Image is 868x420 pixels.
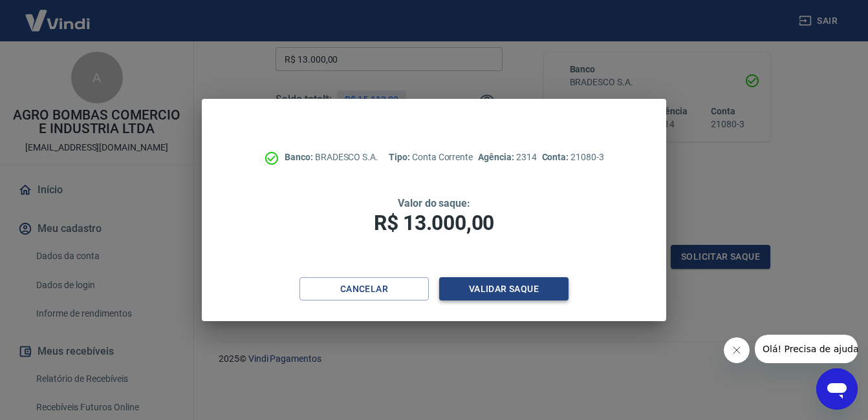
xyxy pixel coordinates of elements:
iframe: Mensagem da empresa [755,335,858,363]
span: Agência: [478,152,516,162]
p: BRADESCO S.A. [285,151,378,164]
button: Cancelar [299,277,429,301]
span: Banco: [285,152,315,162]
iframe: Botão para abrir a janela de mensagens [816,368,858,410]
p: Conta Corrente [389,151,473,164]
p: 21080-3 [542,151,604,164]
span: R$ 13.000,00 [374,211,494,235]
p: 2314 [478,151,536,164]
span: Tipo: [389,152,412,162]
span: Valor do saque: [398,197,470,209]
iframe: Fechar mensagem [724,337,750,363]
button: Validar saque [439,277,569,301]
span: Conta: [542,152,571,162]
span: Olá! Precisa de ajuda? [8,9,109,19]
